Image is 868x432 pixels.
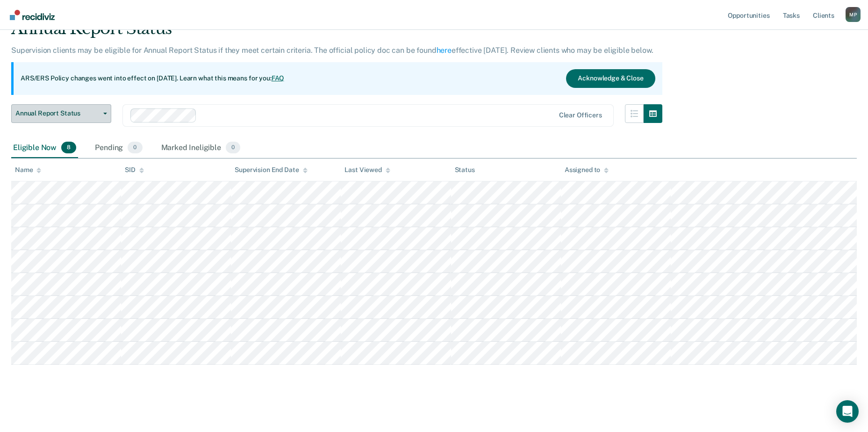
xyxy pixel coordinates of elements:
[235,166,307,174] div: Supervision End Date
[11,19,662,46] div: Annual Report Status
[15,109,100,117] span: Annual Report Status
[455,166,475,174] div: Status
[61,142,76,154] span: 8
[10,10,55,20] img: Recidiviz
[21,74,284,83] p: ARS/ERS Policy changes went into effect on [DATE]. Learn what this means for you:
[125,166,144,174] div: SID
[93,138,144,158] div: Pending0
[846,7,861,22] button: Profile dropdown button
[565,166,609,174] div: Assigned to
[566,69,655,88] button: Acknowledge & Close
[437,46,452,55] a: here
[11,46,653,55] p: Supervision clients may be eligible for Annual Report Status if they meet certain criteria. The o...
[11,138,78,158] div: Eligible Now8
[128,142,142,154] span: 0
[344,166,390,174] div: Last Viewed
[272,74,285,82] a: FAQ
[226,142,240,154] span: 0
[11,104,111,123] button: Annual Report Status
[559,111,602,119] div: Clear officers
[846,7,861,22] div: M P
[836,400,859,423] div: Open Intercom Messenger
[15,166,41,174] div: Name
[159,138,243,158] div: Marked Ineligible0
